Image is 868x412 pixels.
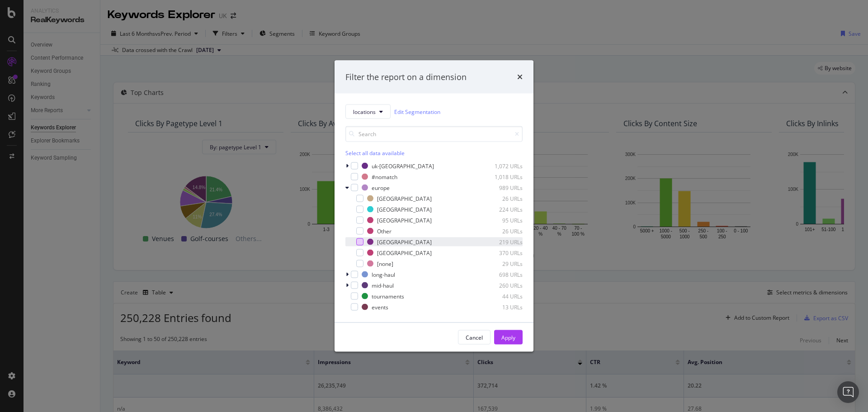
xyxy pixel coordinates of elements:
div: events [372,303,388,311]
div: modal [335,60,533,352]
div: [GEOGRAPHIC_DATA] [377,249,432,256]
div: [GEOGRAPHIC_DATA] [377,194,432,202]
div: 44 URLs [478,292,523,300]
div: 370 URLs [478,249,523,256]
a: Edit Segmentation [394,107,440,116]
input: Search [345,126,523,142]
div: [GEOGRAPHIC_DATA] [377,238,432,246]
button: locations [345,104,391,119]
div: europe [372,184,390,191]
div: 1,072 URLs [478,162,523,170]
div: 219 URLs [478,238,523,246]
div: mid-haul [372,281,394,289]
div: 224 URLs [478,205,523,213]
div: Select all data available [345,149,523,157]
div: 26 URLs [478,194,523,202]
div: [GEOGRAPHIC_DATA] [377,205,432,213]
div: 29 URLs [478,260,523,267]
div: uk-[GEOGRAPHIC_DATA] [372,162,434,170]
div: 989 URLs [478,184,523,191]
div: times [517,71,523,83]
div: Filter the report on a dimension [345,71,467,83]
span: locations [353,108,376,115]
div: tournaments [372,292,404,300]
div: 698 URLs [478,270,523,278]
div: 26 URLs [478,227,523,235]
div: 95 URLs [478,216,523,224]
div: 260 URLs [478,281,523,289]
div: Cancel [466,333,483,341]
div: long-haul [372,270,395,278]
button: Apply [494,330,523,345]
button: Cancel [458,330,491,345]
div: Other [377,227,392,235]
div: 13 URLs [478,303,523,311]
div: 1,018 URLs [478,173,523,180]
div: [GEOGRAPHIC_DATA] [377,216,432,224]
div: #nomatch [372,173,397,180]
div: [none] [377,260,393,267]
div: Open Intercom Messenger [837,381,859,403]
div: Apply [501,333,515,341]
